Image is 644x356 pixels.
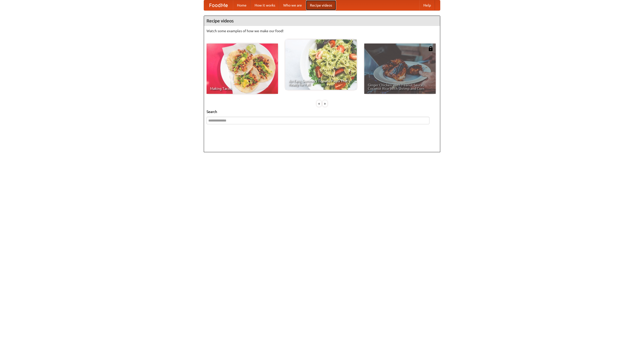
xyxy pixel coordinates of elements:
div: « [317,100,321,107]
span: An Easy, Summery Tomato Pasta That's Ready for Fall [289,79,353,86]
h5: Search [207,109,437,114]
a: FoodMe [204,0,233,10]
h4: Recipe videos [204,16,440,26]
a: Recipe videos [306,0,336,10]
p: Watch some examples of how we make our food! [207,28,437,33]
a: Home [233,0,251,10]
a: Who we are [279,0,306,10]
div: » [323,100,327,107]
img: 483408.png [428,46,433,51]
span: Making Tacos [210,87,274,90]
a: Help [419,0,435,10]
a: Making Tacos [207,44,278,94]
a: An Easy, Summery Tomato Pasta That's Ready for Fall [285,39,357,90]
a: How it works [251,0,279,10]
